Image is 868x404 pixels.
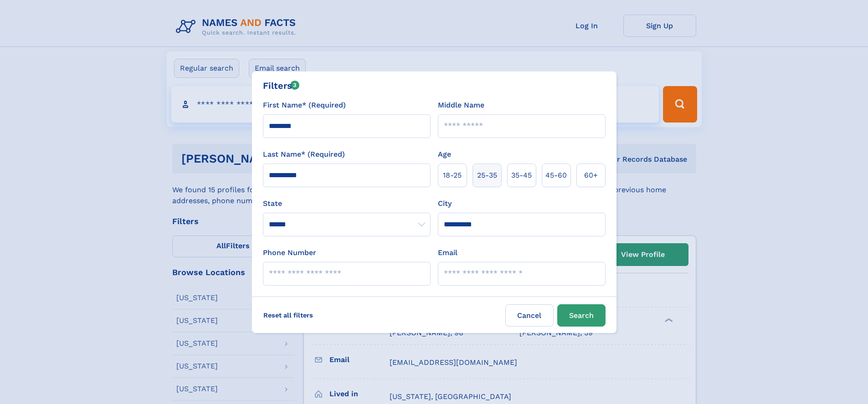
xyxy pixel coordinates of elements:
[438,149,451,160] label: Age
[438,100,484,111] label: Middle Name
[477,170,497,181] span: 25‑35
[263,100,346,111] label: First Name* (Required)
[438,198,452,209] label: City
[584,170,598,181] span: 60+
[545,170,567,181] span: 45‑60
[263,79,300,92] div: Filters
[263,198,431,209] label: State
[511,170,532,181] span: 35‑45
[557,304,606,327] button: Search
[438,247,457,258] label: Email
[263,247,316,258] label: Phone Number
[257,304,319,326] label: Reset all filters
[443,170,462,181] span: 18‑25
[263,149,345,160] label: Last Name* (Required)
[505,304,554,327] label: Cancel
